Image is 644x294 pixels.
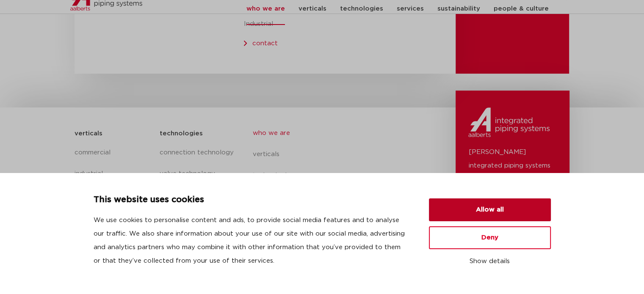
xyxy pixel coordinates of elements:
[94,214,409,268] p: We use cookies to personalise content and ads, to provide social media features and to analyse ou...
[159,127,202,140] h5: technologies
[253,144,408,165] a: verticals
[159,142,235,163] a: connection technology
[253,123,408,144] a: who we are
[75,163,151,184] a: industrial
[75,142,151,163] a: commercial
[429,254,551,269] button: Show details
[429,226,551,249] button: Deny
[253,123,408,271] nav: Menu
[468,146,557,213] p: [PERSON_NAME] integrated piping systems po box 498 1200 AL Hilversum the [GEOGRAPHIC_DATA]
[75,127,102,140] h5: verticals
[429,198,551,221] button: Allow all
[159,142,235,227] nav: Menu
[94,193,409,207] p: This website uses cookies
[159,163,235,184] a: valve technology
[244,4,320,31] p: [PERSON_NAME] – Industrial
[252,40,278,47] a: contact
[253,165,408,186] a: technologies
